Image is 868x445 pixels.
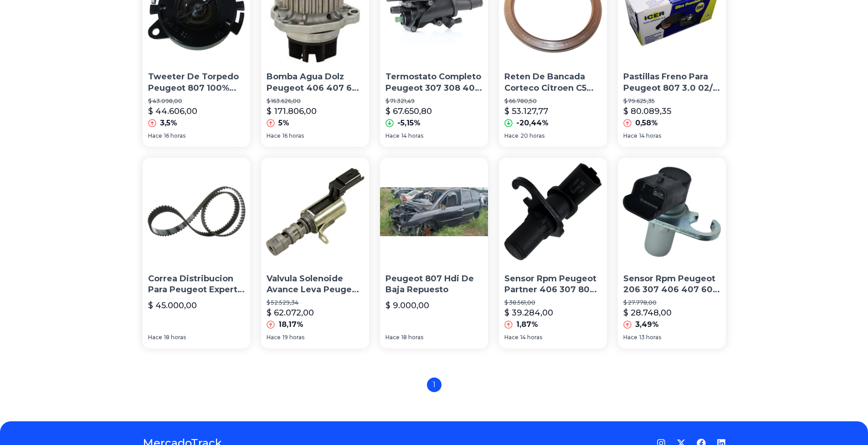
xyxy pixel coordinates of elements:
[380,158,488,266] img: Peugeot 807 Hdi De Baja Repuesto
[282,334,304,341] span: 19 horas
[148,71,245,94] p: Tweeter De Torpedo Peugeot 807 100% Original
[397,118,421,129] p: -5,15%
[267,334,281,341] span: Hace
[267,306,314,319] p: $ 62.072,00
[385,334,400,341] span: Hace
[623,132,637,140] span: Hace
[504,273,601,296] p: Sensor Rpm Peugeot Partner 406 307 807 1.6 16v 2.2 2.0
[385,273,483,296] p: Peugeot 807 Hdi De Baja Repuesto
[148,105,197,118] p: $ 44.606,00
[623,299,720,306] p: $ 27.778,00
[504,306,553,319] p: $ 39.284,00
[267,273,364,296] p: Valvula Solenoide Avance Leva Peugeot 807 2.0 16v
[618,158,726,348] a: Sensor Rpm Peugeot 206 307 406 407 607 807 Partner 2.0 HdiSensor Rpm Peugeot 206 307 406 407 607 ...
[623,98,720,105] p: $ 79.625,35
[278,319,303,330] p: 18,17%
[143,158,251,348] a: Correa Distribucion Para Peugeot Expert 806 807 2.0 HdiCorrea Distribucion Para Peugeot Expert 80...
[282,132,304,140] span: 16 horas
[385,132,400,140] span: Hace
[164,132,185,140] span: 16 horas
[160,118,177,129] p: 3,5%
[385,98,483,105] p: $ 71.321,49
[520,334,542,341] span: 14 horas
[164,334,186,341] span: 18 horas
[261,158,369,266] img: Valvula Solenoide Avance Leva Peugeot 807 2.0 16v
[148,334,162,341] span: Hace
[639,132,661,140] span: 14 horas
[504,71,601,94] p: Reten De Bancada Corteco Citroen C5 Peugeot 406 807 3.0 V6
[385,71,483,94] p: Termostato Completo Peugeot 307 308 407 508 607 807 2.0 Hdi
[148,132,162,140] span: Hace
[267,299,364,306] p: $ 52.529,34
[504,98,601,105] p: $ 66.780,50
[623,105,671,118] p: $ 80.089,35
[618,158,726,266] img: Sensor Rpm Peugeot 206 307 406 407 607 807 Partner 2.0 Hdi
[267,71,364,94] p: Bomba Agua Dolz Peugeot 406 407 607 807 3.0 V6
[278,118,289,129] p: 5%
[267,132,281,140] span: Hace
[148,273,245,296] p: Correa Distribucion Para Peugeot Expert 806 807 2.0 Hdi
[148,299,197,312] p: $ 45.000,00
[261,158,369,348] a: Valvula Solenoide Avance Leva Peugeot 807 2.0 16vValvula Solenoide Avance Leva Peugeot 807 2.0 16...
[504,132,519,140] span: Hace
[516,319,538,330] p: 1,87%
[504,334,519,341] span: Hace
[504,105,548,118] p: $ 53.127,77
[499,158,607,266] img: Sensor Rpm Peugeot Partner 406 307 807 1.6 16v 2.2 2.0
[639,334,661,341] span: 13 horas
[635,319,659,330] p: 3,49%
[385,105,432,118] p: $ 67.650,80
[499,158,607,348] a: Sensor Rpm Peugeot Partner 406 307 807 1.6 16v 2.2 2.0Sensor Rpm Peugeot Partner 406 307 807 1.6 ...
[143,158,251,266] img: Correa Distribucion Para Peugeot Expert 806 807 2.0 Hdi
[520,132,544,140] span: 20 horas
[401,334,423,341] span: 18 horas
[516,118,549,129] p: -20,44%
[635,118,658,129] p: 0,58%
[385,299,429,312] p: $ 9.000,00
[148,98,245,105] p: $ 43.098,00
[623,273,720,296] p: Sensor Rpm Peugeot 206 307 406 407 607 807 Partner 2.0 Hdi
[267,105,317,118] p: $ 171.806,00
[380,158,488,348] a: Peugeot 807 Hdi De Baja RepuestoPeugeot 807 Hdi De Baja Repuesto$ 9.000,00Hace18 horas
[623,334,637,341] span: Hace
[623,71,720,94] p: Pastillas Freno Para Peugeot 807 3.0 02/ Delantera Marca Ice
[267,98,364,105] p: $ 163.626,00
[401,132,423,140] span: 14 horas
[623,306,672,319] p: $ 28.748,00
[504,299,601,306] p: $ 38.561,00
